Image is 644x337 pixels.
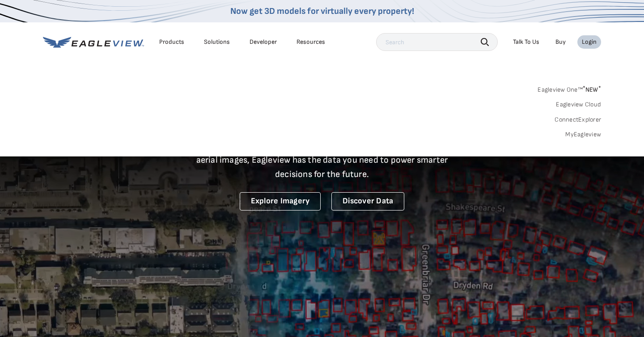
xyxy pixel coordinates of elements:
a: Eagleview Cloud [556,101,601,109]
div: Talk To Us [513,38,539,46]
div: Login [582,38,597,46]
a: Developer [250,38,277,46]
span: NEW [583,86,601,93]
p: A new era starts here. Built on more than 3.5 billion high-resolution aerial images, Eagleview ha... [185,139,459,181]
a: MyEagleview [565,131,601,139]
a: ConnectExplorer [555,116,601,124]
a: Buy [555,38,566,46]
a: Discover Data [331,192,404,211]
a: Explore Imagery [240,192,321,211]
div: Resources [297,38,325,46]
div: Products [159,38,184,46]
input: Search [376,33,498,51]
div: Solutions [204,38,230,46]
a: Eagleview One™*NEW* [538,83,601,93]
a: Now get 3D models for virtually every property! [230,6,414,17]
